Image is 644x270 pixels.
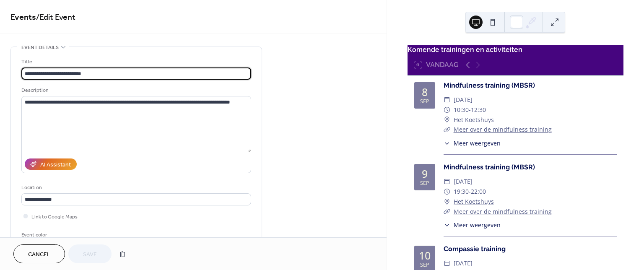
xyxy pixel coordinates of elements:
button: Cancel [13,244,65,263]
div: ​ [444,177,450,187]
div: ​ [444,139,450,148]
span: Meer weergeven [454,221,501,229]
div: ​ [444,221,450,229]
div: ​ [444,95,450,105]
div: Location [21,183,249,192]
span: 22:00 [471,187,486,197]
span: 19:30 [454,187,469,197]
a: Compassie training [444,245,506,253]
div: 8 [422,87,428,97]
div: sep [420,181,429,186]
span: - [469,105,471,115]
div: AI Assistant [40,161,71,169]
div: Event color [21,231,84,239]
span: / Edit Event [36,9,75,26]
div: ​ [444,105,450,115]
div: ​ [444,207,450,217]
span: Link to Google Maps [31,213,78,221]
div: ​ [444,258,450,268]
div: 10 [419,250,431,261]
span: - [469,187,471,197]
span: Event details [21,43,59,52]
a: Mindfulness training (MBSR) [444,163,535,171]
span: Cancel [28,250,50,259]
div: Description [21,86,249,95]
a: Het Koetshuys [454,115,494,125]
button: AI Assistant [25,158,77,170]
div: ​ [444,197,450,207]
a: Events [10,9,36,26]
button: ​Meer weergeven [444,221,501,229]
a: Meer over de mindfulness training [454,208,552,215]
div: ​ [444,125,450,135]
button: ​Meer weergeven [444,139,501,148]
span: Meer weergeven [454,139,501,148]
a: Mindfulness training (MBSR) [444,81,535,89]
span: [DATE] [454,95,473,105]
div: sep [420,262,429,268]
a: Meer over de mindfulness training [454,125,552,133]
div: ​ [444,187,450,197]
span: 12:30 [471,105,486,115]
span: 10:30 [454,105,469,115]
div: Komende trainingen en activiteiten [408,45,623,55]
span: [DATE] [454,258,473,268]
div: sep [420,99,429,104]
div: ​ [444,115,450,125]
div: Title [21,57,249,66]
div: 9 [422,169,428,179]
a: Het Koetshuys [454,197,494,207]
span: [DATE] [454,177,473,187]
